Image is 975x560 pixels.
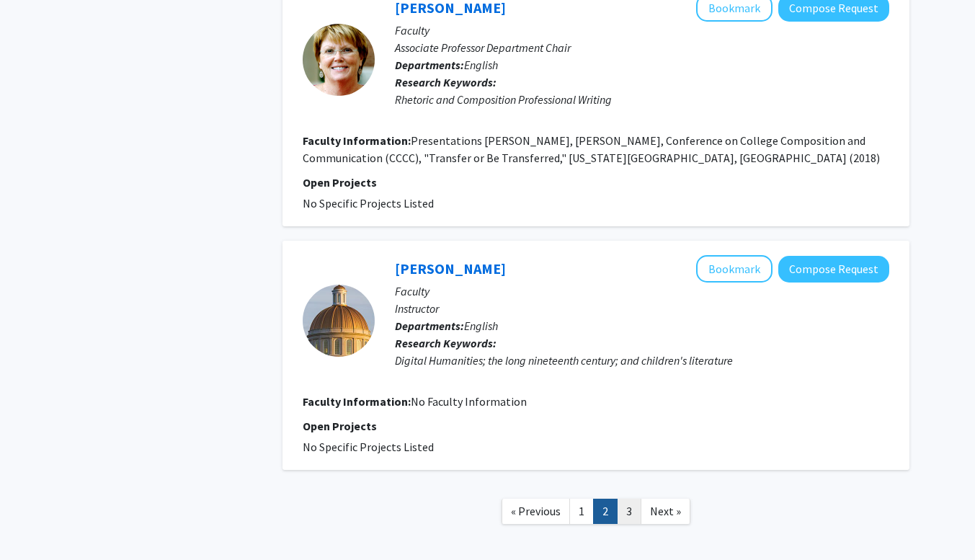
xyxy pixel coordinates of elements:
[395,319,464,333] b: Departments:
[303,440,434,454] span: No Specific Projects Listed
[395,283,889,300] p: Faculty
[617,499,641,524] a: 3
[778,256,889,283] button: Compose Request to Deanna Stover
[303,133,880,165] fg-read-more: Presentations [PERSON_NAME], [PERSON_NAME], Conference on College Composition and Communication (...
[395,39,889,56] p: Associate Professor Department Chair
[395,22,889,39] p: Faculty
[511,504,561,518] span: « Previous
[303,133,411,148] b: Faculty Information:
[303,417,889,435] p: Open Projects
[696,255,773,283] button: Add Deanna Stover to Bookmarks
[395,75,497,89] b: Research Keywords:
[11,495,61,549] iframe: Chat
[395,336,497,350] b: Research Keywords:
[395,300,889,317] p: Instructor
[464,58,498,72] span: English
[650,504,681,518] span: Next »
[411,394,527,409] span: No Faculty Information
[395,91,889,108] div: Rhetoric and Composition Professional Writing
[303,174,889,191] p: Open Projects
[282,484,909,543] nav: Page navigation
[464,319,498,333] span: English
[303,394,411,409] b: Faculty Information:
[569,499,594,524] a: 1
[502,499,570,524] a: Previous
[641,499,690,524] a: Next
[395,259,506,277] a: [PERSON_NAME]
[395,58,464,72] b: Departments:
[395,352,889,369] div: Digital Humanities; the long nineteenth century; and children's literature
[303,196,434,210] span: No Specific Projects Listed
[593,499,618,524] a: 2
